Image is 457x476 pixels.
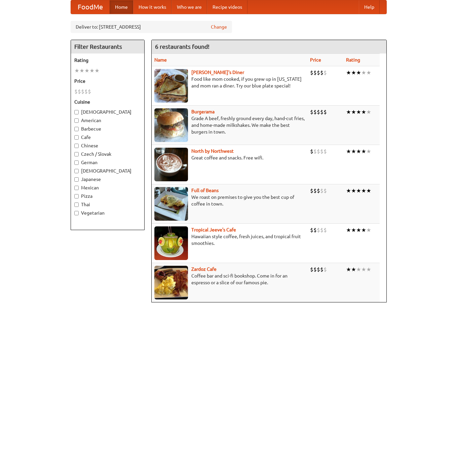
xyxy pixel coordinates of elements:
[317,148,320,155] li: $
[74,211,79,215] input: Vegetarian
[74,142,141,149] label: Chinese
[74,177,79,182] input: Japanese
[191,109,215,114] a: Burgerama
[74,151,141,157] label: Czech / Slovak
[317,187,320,194] li: $
[110,0,133,14] a: Home
[74,159,141,166] label: German
[74,152,79,156] input: Czech / Slovak
[366,226,371,234] li: ★
[320,108,323,116] li: $
[84,67,89,74] li: ★
[84,88,88,95] li: $
[74,67,79,74] li: ★
[74,184,141,191] label: Mexican
[191,148,234,154] a: North by Northwest
[313,148,317,155] li: $
[154,76,305,89] p: Food like mom cooked, if you grew up in [US_STATE] and mom ran a diner. Try our blue plate special!
[74,135,79,140] input: Cafe
[366,148,371,155] li: ★
[154,266,188,299] img: zardoz.jpg
[313,69,317,76] li: $
[351,187,356,194] li: ★
[361,226,366,234] li: ★
[154,233,305,247] p: Hawaiian style coffee, fresh juices, and tropical fruit smoothies.
[191,188,219,193] a: Full of Beans
[155,43,210,50] ng-pluralize: 6 restaurants found!
[154,57,167,63] a: Name
[366,108,371,116] li: ★
[361,187,366,194] li: ★
[71,0,110,14] a: FoodMe
[211,24,227,30] a: Change
[207,0,247,14] a: Recipe videos
[79,67,84,74] li: ★
[78,88,81,95] li: $
[74,118,79,123] input: American
[74,125,141,132] label: Barbecue
[320,266,323,273] li: $
[351,108,356,116] li: ★
[320,148,323,155] li: $
[74,127,79,131] input: Barbecue
[310,108,313,116] li: $
[74,99,141,105] h5: Cuisine
[366,69,371,76] li: ★
[191,266,217,272] a: Zardoz Cafe
[346,266,351,273] li: ★
[154,154,305,161] p: Great coffee and snacks. Free wifi.
[74,144,79,148] input: Chinese
[323,226,327,234] li: $
[154,187,188,221] img: beans.jpg
[172,0,207,14] a: Who we are
[191,70,244,75] a: [PERSON_NAME]'s Diner
[361,69,366,76] li: ★
[71,21,232,33] div: Deliver to: [STREET_ADDRESS]
[320,187,323,194] li: $
[310,187,313,194] li: $
[356,187,361,194] li: ★
[74,110,79,114] input: [DEMOGRAPHIC_DATA]
[356,266,361,273] li: ★
[74,203,79,207] input: Thai
[154,272,305,286] p: Coffee bar and sci-fi bookshop. Come in for an espresso or a slice of our famous pie.
[356,108,361,116] li: ★
[74,193,141,199] label: Pizza
[74,117,141,124] label: American
[351,69,356,76] li: ★
[346,108,351,116] li: ★
[74,160,79,165] input: German
[310,69,313,76] li: $
[356,226,361,234] li: ★
[313,226,317,234] li: $
[191,227,236,232] b: Tropical Jeeve's Cafe
[356,148,361,155] li: ★
[346,226,351,234] li: ★
[74,88,78,95] li: $
[74,168,141,174] label: [DEMOGRAPHIC_DATA]
[317,108,320,116] li: $
[81,88,84,95] li: $
[323,69,327,76] li: $
[351,148,356,155] li: ★
[154,148,188,181] img: north.jpg
[361,108,366,116] li: ★
[356,69,361,76] li: ★
[323,187,327,194] li: $
[313,108,317,116] li: $
[74,169,79,173] input: [DEMOGRAPHIC_DATA]
[346,187,351,194] li: ★
[74,210,141,216] label: Vegetarian
[74,134,141,141] label: Cafe
[74,57,141,64] h5: Rating
[154,108,188,142] img: burgerama.jpg
[366,266,371,273] li: ★
[310,57,321,63] a: Price
[346,57,360,63] a: Rating
[310,226,313,234] li: $
[323,108,327,116] li: $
